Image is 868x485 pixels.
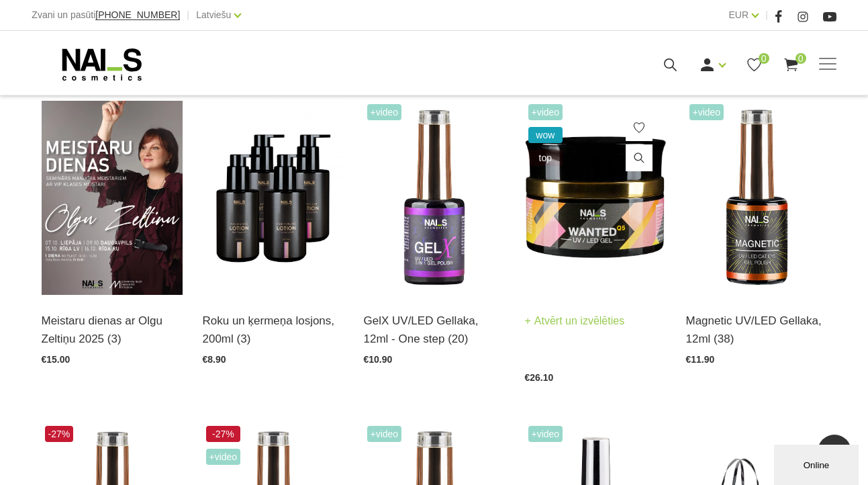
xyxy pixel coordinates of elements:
a: EUR [728,7,749,23]
a: Magnetic UV/LED Gellaka, 12ml (38) [686,312,827,348]
img: BAROJOŠS roku un ķermeņa LOSJONSBALI COCONUT barojošs roku un ķermeņa losjons paredzēts jebkura t... [203,101,344,295]
span: [PHONE_NUMBER] [95,9,180,20]
img: Gels WANTED NAILS cosmetics tehniķu komanda ir radījusi gelu, kas ilgi jau ir katra meistara mekl... [525,101,666,295]
span: +Video [367,104,402,120]
span: wow [528,127,563,143]
span: €10.90 [364,354,393,365]
span: +Video [528,104,563,120]
span: -27% [206,426,241,442]
a: GelX UV/LED Gellaka, 12ml - One step (20) [364,312,505,348]
span: 0 [795,53,806,64]
span: top [528,150,563,166]
span: -27% [45,426,74,442]
span: +Video [689,104,724,120]
span: €8.90 [203,354,226,365]
span: 0 [759,53,769,64]
span: €11.90 [686,354,715,365]
span: +Video [528,426,563,442]
a: 0 [746,56,763,73]
a: Roku un ķermeņa losjons, 200ml (3) [203,312,344,348]
span: +Video [206,449,241,465]
a: Meistaru dienas ar Olgu Zeltiņu 2025 (3) [42,312,183,348]
img: Ilgnoturīga gellaka, kas sastāv no metāla mikrodaļiņām, kuras īpaša magnēta ietekmē var pārvērst ... [686,101,827,295]
iframe: chat widget [774,442,861,485]
img: Trīs vienā - bāze, tonis, tops (trausliem nagiem vēlams papildus lietot bāzi). Ilgnoturīga un int... [364,101,505,295]
span: +Video [367,426,402,442]
div: Zvani un pasūti [32,7,180,24]
span: | [765,7,768,24]
span: | [187,7,189,24]
img: ✨ Meistaru dienas ar Olgu Zeltiņu 2025 ✨RUDENS / Seminārs manikīra meistariemLiepāja – 7. okt., v... [42,101,183,295]
span: €26.10 [525,372,554,383]
a: [PHONE_NUMBER] [95,10,180,20]
a: 0 [783,56,800,73]
a: Latviešu [196,7,231,23]
a: Atvērt un izvēlēties [525,312,625,330]
span: €15.00 [42,354,70,365]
